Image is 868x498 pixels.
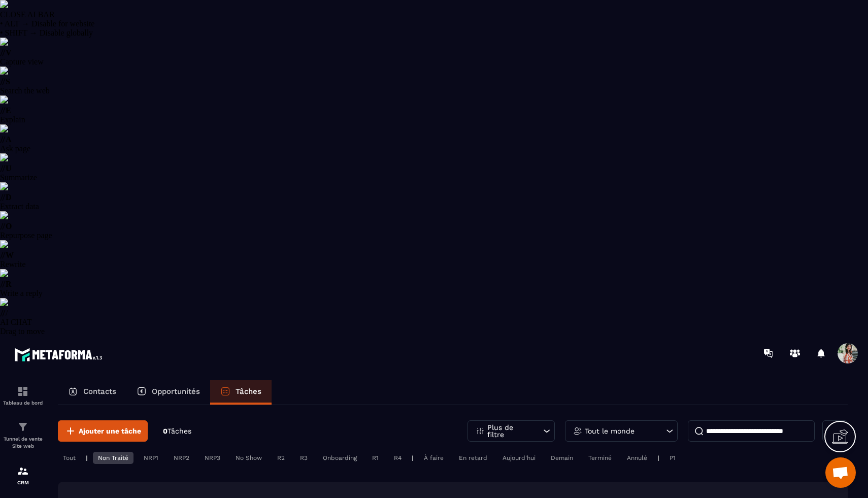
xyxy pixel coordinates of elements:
div: No Show [230,452,267,464]
div: R3 [295,452,313,464]
div: À faire [419,452,449,464]
p: Tout le monde [585,427,635,435]
span: Tâches [168,427,191,435]
p: Tunnel de vente Site web [3,436,43,450]
p: | [657,454,659,461]
p: Tableau de bord [3,400,43,406]
a: formationformationCRM [3,457,43,493]
div: Annulé [622,452,652,464]
a: Contacts [58,380,126,405]
p: Contacts [83,387,116,396]
img: formation [17,465,29,477]
img: logo [14,345,106,364]
p: | [412,454,414,461]
div: Demain [546,452,578,464]
div: Aujourd'hui [497,452,541,464]
p: CRM [3,480,43,485]
div: Terminé [583,452,617,464]
div: NRP3 [199,452,225,464]
div: Tout [58,452,81,464]
p: Opportunités [152,387,200,396]
a: Tâches [210,380,272,405]
div: NRP2 [169,452,194,464]
div: Non Traité [93,452,133,464]
p: Tâches [236,387,261,396]
a: formationformationTunnel de vente Site web [3,413,43,457]
div: Onboarding [318,452,362,464]
p: | [86,454,88,461]
p: 0 [163,426,191,436]
div: NRP1 [139,452,163,464]
div: R2 [272,452,290,464]
div: Ouvrir le chat [825,457,856,488]
img: formation [17,421,29,433]
div: R1 [367,452,384,464]
div: P1 [664,452,681,464]
button: Ajouter une tâche [58,420,148,442]
img: formation [17,385,29,397]
span: Ajouter une tâche [79,426,141,436]
p: Plus de filtre [487,424,532,438]
div: R4 [389,452,407,464]
div: En retard [454,452,492,464]
a: Opportunités [126,380,210,405]
a: formationformationTableau de bord [3,378,43,413]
